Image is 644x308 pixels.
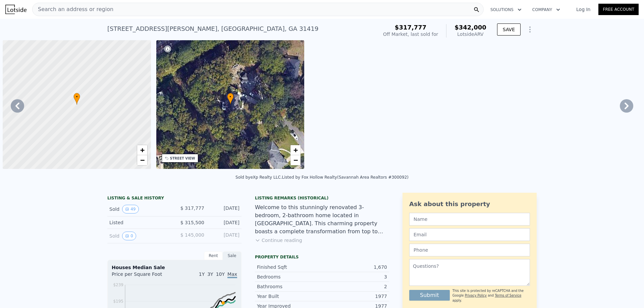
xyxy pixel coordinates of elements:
[395,24,427,31] span: $317,777
[180,232,204,238] span: $ 145,000
[322,264,387,270] div: 1,670
[290,145,301,155] a: Zoom in
[223,251,241,260] div: Sale
[257,264,322,270] div: Finished Sqft
[257,283,322,290] div: Bathrooms
[293,156,298,164] span: −
[227,94,234,100] span: •
[109,232,169,240] div: Sold
[140,146,144,154] span: +
[598,4,639,15] a: Free Account
[495,294,521,297] a: Terms of Service
[112,264,237,271] div: Houses Median Sale
[568,6,598,13] a: Log In
[409,290,450,301] button: Submit
[255,254,389,260] div: Property details
[409,244,530,256] input: Phone
[322,293,387,300] div: 1977
[485,4,527,16] button: Solutions
[204,251,223,260] div: Rent
[216,271,225,277] span: 10Y
[409,228,530,241] input: Email
[210,205,239,213] div: [DATE]
[235,175,282,180] div: Sold by eXp Realty LLC .
[73,94,80,100] span: •
[199,271,205,277] span: 1Y
[109,219,169,226] div: Listed
[5,5,26,14] img: Lotside
[122,205,139,213] button: View historical data
[257,293,322,300] div: Year Built
[322,273,387,280] div: 3
[170,156,195,161] div: STREET VIEW
[109,205,169,213] div: Sold
[452,289,530,303] div: This site is protected by reCAPTCHA and the Google and apply.
[257,273,322,280] div: Bedrooms
[255,195,389,201] div: Listing Remarks (Historical)
[210,219,239,226] div: [DATE]
[207,271,213,277] span: 3Y
[107,195,241,202] div: LISTING & SALE HISTORY
[73,93,80,105] div: •
[454,24,486,31] span: $342,000
[383,31,438,38] div: Off Market, last sold for
[180,205,204,211] span: $ 317,777
[293,146,298,154] span: +
[255,237,302,244] button: Continue reading
[409,199,530,209] div: Ask about this property
[227,93,234,105] div: •
[107,24,318,34] div: [STREET_ADDRESS][PERSON_NAME] , [GEOGRAPHIC_DATA] , GA 31419
[465,294,487,297] a: Privacy Policy
[113,283,123,287] tspan: $239
[322,283,387,290] div: 2
[527,4,566,16] button: Company
[454,31,486,38] div: Lotside ARV
[180,220,204,225] span: $ 315,500
[137,155,147,165] a: Zoom out
[290,155,301,165] a: Zoom out
[523,23,537,36] button: Show Options
[122,232,136,240] button: View historical data
[112,271,174,282] div: Price per Square Foot
[227,271,237,278] span: Max
[140,156,144,164] span: −
[137,145,147,155] a: Zoom in
[255,203,389,236] div: Welcome to this stunningly renovated 3-bedroom, 2-bathroom home located in [GEOGRAPHIC_DATA]. Thi...
[282,175,409,180] div: Listed by Fox Hollow Realty (Savannah Area Realtors #300092)
[33,5,113,13] span: Search an address or region
[210,232,239,240] div: [DATE]
[409,213,530,226] input: Name
[497,23,521,36] button: SAVE
[113,299,123,304] tspan: $195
